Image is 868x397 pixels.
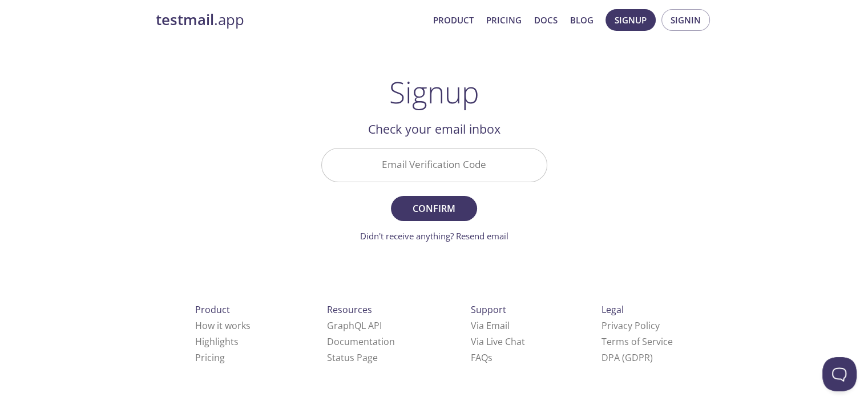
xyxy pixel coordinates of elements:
[156,10,214,30] strong: testmail
[605,9,656,31] button: Signup
[195,351,225,364] a: Pricing
[471,319,510,332] a: Via Email
[486,13,522,27] a: Pricing
[391,196,477,221] button: Confirm
[601,335,673,348] a: Terms of Service
[389,75,479,109] h1: Signup
[403,200,464,216] span: Confirm
[327,351,378,364] a: Status Page
[570,13,594,27] a: Blog
[327,303,372,316] span: Resources
[488,351,492,364] span: s
[360,230,508,242] a: Didn't receive anything? Resend email
[601,303,624,316] span: Legal
[433,13,474,27] a: Product
[321,119,547,139] h2: Check your email inbox
[661,9,710,31] button: Signin
[671,13,701,27] span: Signin
[471,303,506,316] span: Support
[195,319,251,332] a: How it works
[601,351,653,364] a: DPA (GDPR)
[534,13,558,27] a: Docs
[195,303,230,316] span: Product
[471,351,492,364] a: FAQ
[471,335,525,348] a: Via Live Chat
[327,335,395,348] a: Documentation
[327,319,382,332] a: GraphQL API
[615,13,647,27] span: Signup
[156,10,424,30] a: testmail.app
[195,335,239,348] a: Highlights
[822,357,857,391] iframe: Help Scout Beacon - Open
[601,319,660,332] a: Privacy Policy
